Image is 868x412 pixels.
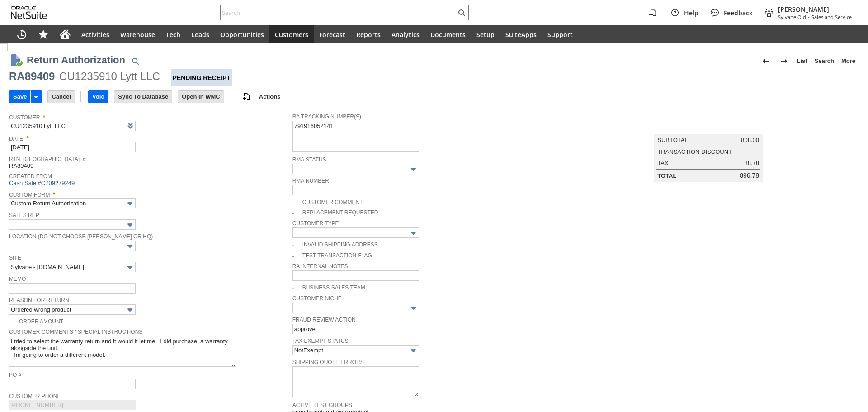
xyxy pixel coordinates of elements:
[292,178,329,184] a: RMA Number
[657,148,732,155] a: Transaction Discount
[76,25,115,43] a: Activities
[125,199,135,209] img: More Options
[241,91,252,102] img: add-record.svg
[741,137,759,143] span: 808.00
[9,173,52,180] a: Created From
[547,30,573,39] span: Support
[292,295,342,302] a: Customer Niche
[9,276,26,282] a: Memo
[9,121,136,131] input: <Type then tab>
[9,393,61,399] a: Customer Phone
[178,91,224,103] input: Open In WMC
[657,137,688,143] a: Subtotal
[684,9,698,17] span: Help
[778,56,789,66] img: Next
[54,25,76,43] a: Home
[125,305,135,315] img: More Options
[386,25,425,43] a: Analytics
[778,14,806,20] span: Sylvane Old
[302,209,378,216] a: Replacement Requested
[302,242,378,248] a: Invalid Shipping Address
[456,7,467,18] svg: Search
[125,262,135,273] img: More Options
[130,56,141,66] img: Quick Find
[9,336,236,367] textarea: I tried to select the warranty return and it would it let me. I did purchase a warranty alongside...
[186,25,215,43] a: Leads
[505,30,537,39] span: SuiteApps
[9,297,69,303] a: Reason For Return
[408,164,419,175] img: More Options
[11,25,33,43] a: Recent Records
[9,136,23,142] a: Date
[120,30,155,39] span: Warehouse
[269,25,314,43] a: Customers
[9,212,39,218] a: Sales Rep
[191,30,209,39] span: Leads
[760,56,771,66] img: Previous
[171,69,232,86] div: Pending Receipt
[657,160,668,166] a: Tax
[166,30,180,39] span: Tech
[9,198,136,208] input: Custom Return Authorization
[793,54,811,68] a: List
[9,192,50,198] a: Custom Form
[314,25,351,43] a: Forecast
[808,14,810,20] span: -
[59,69,160,84] div: CU1235910 Lytt LLC
[275,30,308,39] span: Customers
[292,402,352,408] a: Active Test Groups
[9,180,75,186] a: Cash Sale #C709279249
[220,30,264,39] span: Opportunities
[425,25,471,43] a: Documents
[292,121,419,152] textarea: 791916052141
[744,160,759,166] span: 88.78
[356,30,381,39] span: Reports
[48,91,75,103] input: Cancel
[9,372,21,378] a: PO #
[778,5,852,14] span: [PERSON_NAME]
[292,345,419,355] input: NotExempt
[255,93,284,100] a: Actions
[654,120,763,134] caption: Summary
[408,346,419,356] img: More Options
[724,9,753,17] span: Feedback
[19,318,63,325] a: Order Amount
[60,29,71,40] svg: Home
[125,220,135,230] img: More Options
[89,91,108,103] input: Void
[9,255,21,261] a: Site
[160,25,186,43] a: Tech
[302,284,365,291] a: Business Sales Team
[292,220,339,227] a: Customer Type
[430,30,466,39] span: Documents
[302,199,363,205] a: Customer Comment
[319,30,345,39] span: Forecast
[292,317,356,323] a: Fraud Review Action
[38,29,49,40] svg: Shortcuts
[838,54,859,68] a: More
[9,162,33,169] span: RA89409
[9,329,142,335] a: Customer Comments / Special Instructions
[657,172,676,179] a: Total
[81,30,109,39] span: Activities
[811,14,852,20] span: Sales and Service
[392,30,420,39] span: Analytics
[33,25,54,43] div: Shortcuts
[292,114,361,120] a: RA Tracking Number(s)
[9,156,85,162] a: Rtn. [GEOGRAPHIC_DATA]. #
[16,29,27,40] svg: Recent Records
[302,252,372,259] a: Test Transaction Flag
[9,114,40,121] a: Customer
[114,91,172,103] input: Sync To Database
[221,7,456,18] input: Search
[292,156,326,163] a: RMA Status
[9,233,153,240] a: Location (Do Not Choose [PERSON_NAME] or HQ)
[9,304,136,315] input: Ordered wrong product
[215,25,269,43] a: Opportunities
[27,52,125,67] h1: Return Authorization
[408,228,419,238] img: More Options
[9,69,55,84] div: RA89409
[740,172,759,179] span: 896.78
[408,303,419,313] img: More Options
[11,6,47,19] svg: logo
